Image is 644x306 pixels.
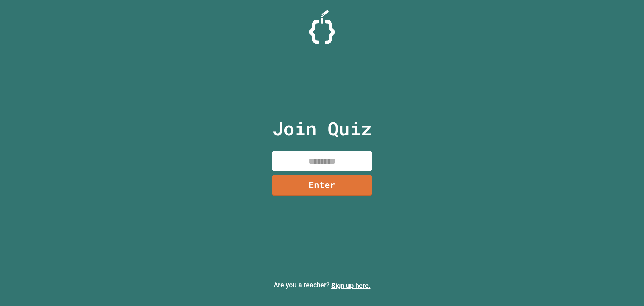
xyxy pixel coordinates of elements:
[309,10,335,44] img: Logo.svg
[616,279,637,299] iframe: chat widget
[331,281,371,290] a: Sign up here.
[272,175,372,196] a: Enter
[272,115,372,142] p: Join Quiz
[5,280,639,291] p: Are you a teacher?
[588,250,637,278] iframe: chat widget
